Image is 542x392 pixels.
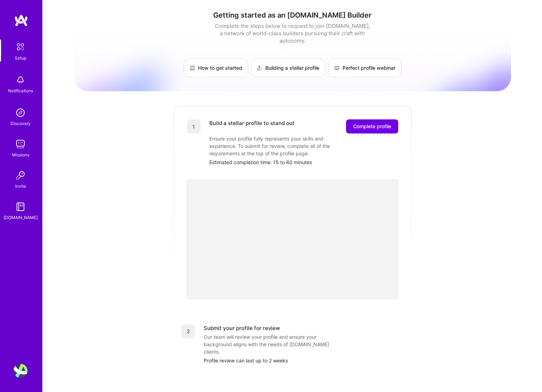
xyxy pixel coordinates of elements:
[209,135,350,157] div: Ensure your profile fully represents your skills and experience. To submit for review, complete a...
[204,333,345,355] div: Our team will review your profile and ensure your background aligns with the needs of [DOMAIN_NAM...
[209,119,295,133] div: Build a stellar profile to stand out
[190,65,195,71] img: How to get started
[257,65,263,71] img: Building a stellar profile
[4,214,38,221] div: [DOMAIN_NAME]
[13,168,27,182] img: Invite
[8,87,33,94] div: Notifications
[353,123,391,130] span: Complete profile
[209,158,398,166] div: Estimated completion time: 15 to 60 minutes
[346,119,398,133] button: Complete profile
[11,120,31,127] div: Discovery
[13,106,27,120] img: discovery
[184,58,248,77] a: How to get started
[14,14,28,27] img: logo
[13,364,27,378] img: User Avatar
[12,364,29,378] a: User Avatar
[187,180,398,299] iframe: video
[181,324,195,338] div: 2
[328,58,401,77] a: Perfect profile webinar
[13,137,27,151] img: teamwork
[13,73,27,87] img: bell
[187,119,201,133] div: 1
[74,11,511,19] h1: Getting started as an [DOMAIN_NAME] Builder
[204,357,404,364] div: Profile review can last up to 2 weeks
[13,39,28,54] img: setup
[213,22,372,44] div: Complete the steps below to request to join [DOMAIN_NAME], a network of world-class builders purs...
[251,58,325,77] a: Building a stellar profile
[15,54,26,62] div: Setup
[334,65,340,71] img: Perfect profile webinar
[12,151,29,158] div: Missions
[204,324,280,332] div: Submit your profile for review
[13,200,27,214] img: guide book
[15,182,26,190] div: Invite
